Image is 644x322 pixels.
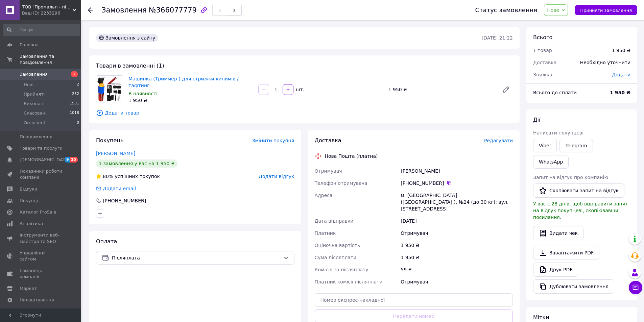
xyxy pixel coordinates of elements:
div: [PHONE_NUMBER] [102,197,147,204]
span: Відгуки [20,186,37,192]
time: [DATE] 21:22 [482,35,513,41]
span: 80% [103,174,113,179]
b: 1 950 ₴ [610,90,630,95]
img: Машинка (Триммер ) для стрижки килимів / тафтинг [96,76,123,102]
span: Змінити покупця [252,138,294,143]
span: Повідомлення [20,134,52,140]
span: Платник [315,230,336,236]
div: Необхідно уточнити [576,55,635,70]
span: Прийняті [24,91,45,97]
span: Адреса [315,193,333,198]
span: В наявності [128,91,158,96]
span: Нове [547,7,559,13]
span: Оплачені [24,120,45,126]
div: Нова Пошта (платна) [323,153,380,159]
span: Написати покупцеві [533,130,583,135]
button: Прийняти замовлення [575,5,637,15]
span: Головна [20,42,39,48]
input: Номер експрес-накладної [315,293,513,307]
span: Додати [612,72,630,77]
div: Отримувач [399,276,514,288]
span: Замовлення [101,6,147,14]
span: Аналітика [20,221,43,227]
button: Скопіювати запит на відгук [533,183,624,198]
div: 1 950 ₴ [399,251,514,264]
a: Друк PDF [533,263,578,277]
span: 9 [65,157,70,163]
span: Знижка [533,72,552,77]
span: Дата відправки [315,218,354,224]
span: Маркет [20,286,37,292]
span: ТОВ "Промальп - південь" [22,4,73,10]
span: Редагувати [484,138,513,143]
span: Всього [533,34,552,41]
span: Дії [533,117,540,123]
div: [DATE] [399,215,514,227]
span: Замовлення та повідомлення [20,53,81,66]
span: Товари та послуги [20,145,63,151]
span: Нові [24,82,33,88]
a: [PERSON_NAME] [96,151,135,156]
div: 1 950 ₴ [399,239,514,251]
span: Виконані [24,101,45,107]
span: Замовлення [20,71,48,77]
span: Запит на відгук про компанію [533,175,608,180]
a: Telegram [559,139,593,152]
div: Ваш ID: 2233296 [22,10,81,16]
span: Післяплата [112,254,281,262]
span: Показники роботи компанії [20,168,63,180]
span: Всього до сплати [533,90,577,95]
span: Прийняти замовлення [580,8,632,13]
div: 1 950 ₴ [386,85,497,94]
div: 1 950 ₴ [128,97,253,104]
a: Машинка (Триммер ) для стрижки килимів / тафтинг [128,76,239,88]
a: WhatsApp [533,155,569,169]
a: Viber [533,139,557,152]
span: 2 [71,71,78,77]
div: 1 950 ₴ [612,47,630,54]
span: Отримувач [315,168,342,174]
div: [PHONE_NUMBER] [401,180,513,187]
span: Гаманець компанії [20,268,63,280]
span: Доставка [315,137,341,144]
span: [DEMOGRAPHIC_DATA] [20,157,70,163]
span: Оплата [96,238,117,245]
span: 0 [77,120,79,126]
span: 1 товар [533,48,552,53]
input: Пошук [3,24,80,36]
span: Налаштування [20,297,54,303]
span: Товари в замовленні (1) [96,63,164,69]
span: 1018 [70,110,79,116]
a: Завантажити PDF [533,246,599,260]
span: Телефон отримувача [315,180,367,186]
div: шт. [294,86,305,93]
div: Замовлення з сайту [96,34,158,42]
span: Оціночна вартість [315,243,360,248]
span: Сума післяплати [315,255,357,260]
span: Покупці [20,198,38,204]
span: Інструменти веб-майстра та SEO [20,232,63,244]
span: Мітки [533,314,549,321]
span: Додати товар [96,109,513,117]
div: 1 замовлення у вас на 1 950 ₴ [96,159,177,168]
span: 2 [77,82,79,88]
button: Дублювати замовлення [533,279,614,294]
span: 10 [70,157,78,163]
span: Додати відгук [259,174,294,179]
span: Управління сайтом [20,250,63,262]
div: Статус замовлення [475,7,538,14]
span: №366077779 [149,6,197,14]
span: 1531 [70,101,79,107]
div: Додати email [102,185,137,192]
div: Отримувач [399,227,514,239]
span: Покупець [96,137,124,144]
span: Платник комісії післяплати [315,279,383,284]
div: Повернутися назад [88,7,93,14]
span: Каталог ProSale [20,209,56,215]
span: 232 [72,91,79,97]
div: [PERSON_NAME] [399,165,514,177]
span: Доставка [533,60,556,65]
span: У вас є 28 днів, щоб відправити запит на відгук покупцеві, скопіювавши посилання. [533,201,628,220]
div: 59 ₴ [399,264,514,276]
span: Скасовані [24,110,47,116]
